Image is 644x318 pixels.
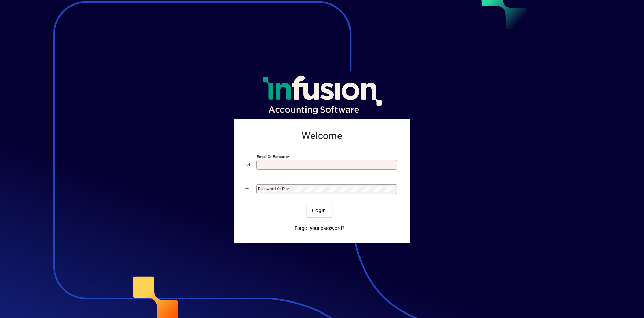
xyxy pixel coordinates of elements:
[294,225,344,232] span: Forgot your password?
[245,130,399,142] h2: Welcome
[312,207,326,214] span: Login
[258,186,288,191] mat-label: Password or Pin
[307,204,332,217] button: Login
[257,154,288,159] mat-label: Email or Barcode
[292,222,347,235] a: Forgot your password?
